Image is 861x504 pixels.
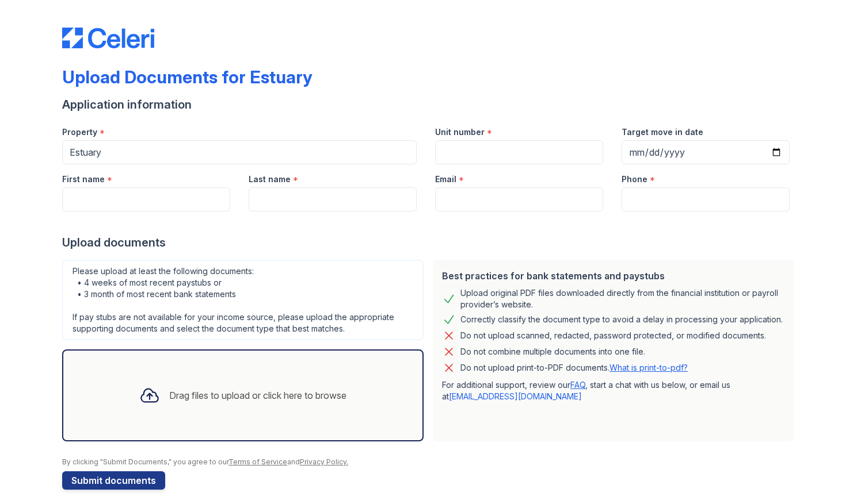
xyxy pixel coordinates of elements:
[228,457,287,466] a: Terms of Service
[169,388,346,402] div: Drag files to upload or click here to browse
[622,126,703,138] label: Target move in date
[300,457,348,466] a: Privacy Policy.
[442,269,785,283] div: Best practices for bank statements and paystubs
[62,67,313,87] div: Upload Documents for Estuary
[62,471,165,490] button: Submit documents
[62,457,799,467] div: By clicking "Submit Documents," you agree to our and
[460,329,766,343] div: Do not upload scanned, redacted, password protected, or modified documents.
[62,28,154,48] img: CE_Logo_Blue-a8612792a0a2168367f1c8372b55b34899dd931a85d93a1a3d3e32e68fde9ad4.png
[435,126,485,138] label: Unit number
[62,234,799,251] div: Upload documents
[449,391,582,401] a: [EMAIL_ADDRESS][DOMAIN_NAME]
[460,362,688,374] p: Do not upload print-to-PDF documents.
[460,345,645,359] div: Do not combine multiple documents into one file.
[622,174,647,185] label: Phone
[62,260,424,340] div: Please upload at least the following documents: • 4 weeks of most recent paystubs or • 3 month of...
[609,363,688,372] a: What is print-to-pdf?
[460,287,785,310] div: Upload original PDF files downloaded directly from the financial institution or payroll provider’...
[62,126,97,138] label: Property
[460,313,783,326] div: Correctly classify the document type to avoid a delay in processing your application.
[442,379,785,402] p: For additional support, review our , start a chat with us below, or email us at
[435,174,456,185] label: Email
[62,174,105,185] label: First name
[62,97,799,113] div: Application information
[570,380,585,390] a: FAQ
[249,174,291,185] label: Last name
